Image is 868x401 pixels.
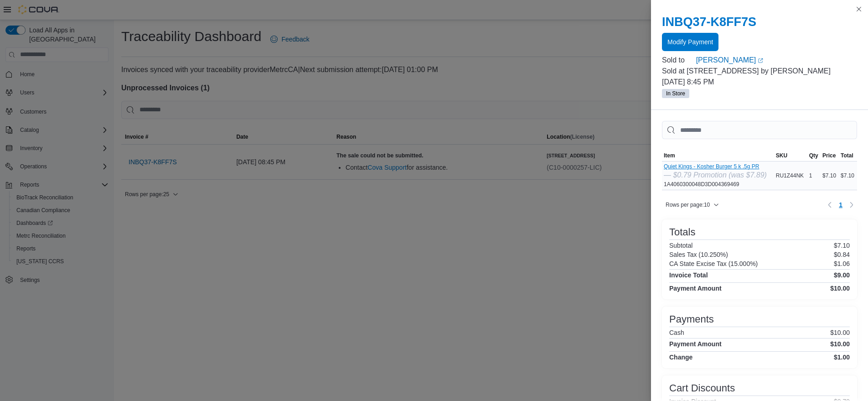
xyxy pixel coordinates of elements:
[664,170,767,181] div: — $0.79 Promotion (was $7.89)
[669,340,722,348] h4: Payment Amount
[669,260,758,267] h6: CA State Excise Tax (15.000%)
[853,4,864,15] button: Close this dialog
[669,242,692,249] h6: Subtotal
[662,55,694,66] div: Sold to
[839,150,857,161] button: Total
[667,37,713,47] span: Modify Payment
[834,354,850,361] h4: $1.00
[669,314,714,325] h3: Payments
[774,150,807,161] button: SKU
[822,152,836,159] span: Price
[669,227,695,238] h3: Totals
[830,329,850,336] p: $10.00
[662,89,689,98] span: In Store
[807,150,821,161] button: Qty
[846,199,857,210] button: Next page
[839,170,857,181] div: $7.10
[669,329,684,336] h6: Cash
[835,198,846,212] button: Page 1 of 1
[662,33,718,51] button: Modify Payment
[669,271,708,279] h4: Invoice Total
[830,340,850,348] h4: $10.00
[821,150,839,161] button: Price
[830,285,850,292] h4: $10.00
[666,201,710,208] span: Rows per page : 10
[669,354,692,361] h4: Change
[664,163,767,170] button: Quiet Kings - Kosher Burger 5 k .5g PR
[834,251,850,258] p: $0.84
[758,58,763,63] svg: External link
[662,121,857,139] input: This is a search bar. As you type, the results lower in the page will automatically filter.
[776,172,804,179] span: RU1Z44NK
[835,198,846,212] ul: Pagination for table: MemoryTable from EuiInMemoryTable
[834,260,850,267] p: $1.06
[776,152,787,159] span: SKU
[662,77,857,88] p: [DATE] 8:45 PM
[669,285,722,292] h4: Payment Amount
[664,152,675,159] span: Item
[834,242,850,249] p: $7.10
[809,152,818,159] span: Qty
[669,383,735,394] h3: Cart Discounts
[839,200,842,209] span: 1
[821,170,839,181] div: $7.10
[666,89,685,98] span: In Store
[662,66,857,77] p: Sold at [STREET_ADDRESS] by [PERSON_NAME]
[696,55,857,66] a: [PERSON_NAME]External link
[662,199,723,210] button: Rows per page:10
[834,271,850,279] h4: $9.00
[824,198,857,212] nav: Pagination for table: MemoryTable from EuiInMemoryTable
[662,15,857,29] h2: INBQ37-K8FF7S
[841,152,853,159] span: Total
[807,170,821,181] div: 1
[824,199,835,210] button: Previous page
[662,150,774,161] button: Item
[669,251,728,258] h6: Sales Tax (10.250%)
[664,163,767,188] div: 1A4060300048D3D004369469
